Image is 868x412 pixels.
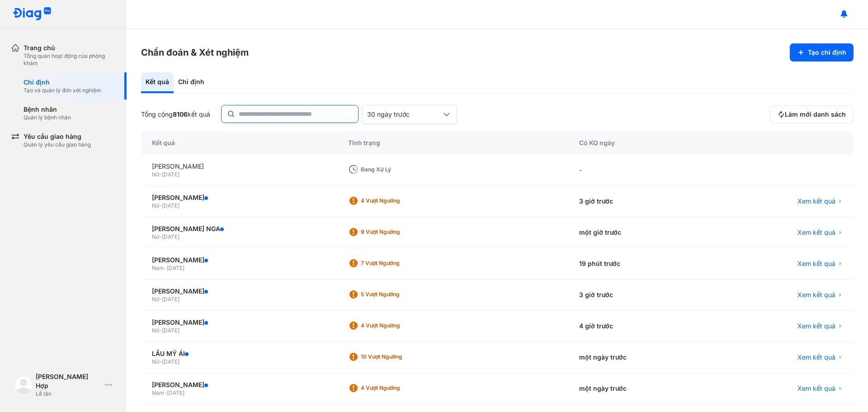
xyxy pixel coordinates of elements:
span: [DATE] [162,358,179,365]
div: [PERSON_NAME] Hợp [36,372,101,390]
img: logo [13,7,52,21]
div: Tổng cộng kết quả [141,110,210,119]
div: 3 giờ trước [568,186,713,217]
span: [DATE] [162,202,179,209]
div: [PERSON_NAME] [152,287,326,296]
span: Làm mới danh sách [785,110,846,119]
div: 19 phút trước [568,248,713,279]
span: - [159,171,162,178]
span: Nữ [152,358,159,365]
div: 4 Vượt ngưỡng [361,384,433,392]
div: Chỉ định [174,72,209,93]
div: Tình trạng [337,131,568,155]
div: 4 Vượt ngưỡng [361,197,433,204]
div: Có KQ ngày [568,131,713,155]
span: Nữ [152,233,159,240]
div: [PERSON_NAME] [152,380,326,389]
span: Xem kết quả [797,197,835,206]
div: 30 ngày trước [367,110,441,119]
div: LẦU MỸ ÁI [152,349,326,358]
div: Quản lý yêu cầu giao hàng [24,141,91,148]
div: Tạo và quản lý đơn xét nghiệm [24,87,101,94]
span: Nữ [152,171,159,178]
div: Chỉ định [24,78,101,87]
h3: Chẩn đoán & Xét nghiệm [141,46,249,59]
div: Tổng quan hoạt động của phòng khám [24,52,116,67]
div: Lễ tân [36,390,101,398]
span: - [159,296,162,303]
div: 4 Vượt ngưỡng [361,322,433,329]
img: logo [14,376,33,394]
div: [PERSON_NAME] [152,318,326,327]
div: Quản lý bệnh nhân [24,114,71,121]
span: - [159,233,162,240]
span: Nữ [152,296,159,303]
span: [DATE] [162,171,179,178]
div: 4 giờ trước [568,311,713,342]
span: [DATE] [162,296,179,303]
span: - [164,389,167,396]
span: [DATE] [167,265,184,271]
div: - [568,155,713,186]
div: [PERSON_NAME] [152,193,326,202]
span: Xem kết quả [797,259,835,268]
div: Kết quả [141,72,174,93]
div: [PERSON_NAME] NGA [152,224,326,233]
span: Xem kết quả [797,290,835,299]
span: Nữ [152,327,159,334]
span: - [164,265,167,271]
span: - [159,202,162,209]
span: Xem kết quả [797,353,835,362]
div: một ngày trước [568,373,713,404]
span: Nam [152,265,164,271]
span: Xem kết quả [797,322,835,331]
button: Tạo chỉ định [790,43,854,62]
div: [PERSON_NAME] [152,256,326,265]
div: Yêu cầu giao hàng [24,132,91,141]
span: Xem kết quả [797,384,835,393]
div: 5 Vượt ngưỡng [361,291,433,298]
div: một giờ trước [568,217,713,248]
div: Kết quả [141,131,337,155]
span: Xem kết quả [797,228,835,237]
div: 7 Vượt ngưỡng [361,260,433,267]
span: Nam [152,389,164,396]
div: 9 Vượt ngưỡng [361,228,433,236]
div: 10 Vượt ngưỡng [361,353,433,360]
button: Làm mới danh sách [770,105,854,123]
span: 8106 [173,110,188,118]
span: - [159,358,162,365]
div: một ngày trước [568,342,713,373]
div: 3 giờ trước [568,279,713,311]
div: Bệnh nhân [24,105,71,114]
div: Trang chủ [24,43,116,52]
span: [DATE] [167,389,184,396]
div: [PERSON_NAME] [152,162,326,171]
span: [DATE] [162,327,179,334]
span: Nữ [152,202,159,209]
span: [DATE] [162,233,179,240]
div: Đang xử lý [361,166,433,173]
span: - [159,327,162,334]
